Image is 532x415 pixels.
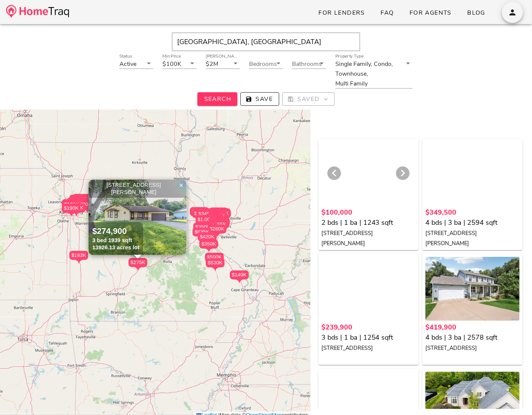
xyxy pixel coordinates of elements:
[72,198,90,211] div: $849K
[205,253,224,262] div: $500K
[403,6,458,20] a: For Agents
[196,215,216,224] div: $1.00M
[209,219,228,232] div: $240K
[208,211,227,220] div: $100K
[425,218,520,228] div: 4 bds | 3 ba | 2594 sqft
[200,208,219,221] div: $485K
[72,194,91,203] div: $975K
[209,220,228,233] div: $155K
[208,224,226,238] div: $260K
[209,207,228,217] div: $285K
[193,227,211,241] div: $635K
[62,200,81,213] div: $130K
[67,203,86,217] div: $815K
[321,344,373,352] small: [STREET_ADDRESS]
[321,333,416,343] div: 3 bds | 1 ba | 1254 sqft
[292,59,326,69] div: Bathrooms
[335,70,368,77] div: Townhouse,
[312,6,371,20] a: For Lenders
[335,80,368,87] div: Multi Family
[461,6,491,20] a: Blog
[240,92,279,106] button: Save
[209,217,228,230] div: $305K
[176,180,187,191] a: Close popup
[179,181,183,189] span: ×
[119,61,136,67] div: Active
[74,200,93,209] div: $850K
[467,9,485,17] span: Blog
[396,166,410,180] button: Next visual
[73,198,92,211] div: $310K
[425,322,520,353] a: $419,900 4 bds | 3 ba | 2578 sqft [STREET_ADDRESS]
[212,209,231,218] div: $110K
[83,209,91,213] img: triPin.png
[196,215,216,228] div: $1.00M
[205,253,224,266] div: $500K
[69,251,88,260] div: $183K
[321,322,416,333] div: $239,900
[230,270,249,279] div: $149K
[67,213,75,217] img: triPin.png
[209,217,228,226] div: $305K
[210,219,229,228] div: $210K
[282,92,334,106] button: Saved
[89,180,187,255] img: 1.jpg
[62,200,81,209] div: $130K
[172,32,360,51] input: Enter Your Address, Zipcode or City & State
[425,333,520,343] div: 4 bds | 3 ba | 2578 sqft
[247,95,273,103] span: Save
[289,95,328,103] span: Saved
[119,53,132,59] label: Status
[67,197,86,206] div: $230K
[211,218,229,227] div: $108K
[335,53,364,59] label: Property Type
[210,219,229,232] div: $210K
[205,214,224,227] div: $322K
[206,61,218,67] div: $2M
[193,227,211,236] div: $635K
[409,9,452,17] span: For Agents
[72,198,90,207] div: $849K
[162,61,181,67] div: $100K
[198,232,217,241] div: $420K
[205,214,224,223] div: $322K
[190,207,209,216] div: $317K
[198,232,217,246] div: $420K
[193,223,212,236] div: $350K
[425,344,477,352] small: [STREET_ADDRESS]
[134,267,142,271] img: triPin.png
[197,221,216,234] div: $425K
[162,53,181,59] label: Min Price
[162,59,197,69] div: Min Price$100K
[335,59,413,88] div: Property TypeSingle Family,Condo,Townhouse,Multi Family
[206,258,225,267] div: $530K
[194,209,213,218] div: $425K
[321,218,416,228] div: 2 bds | 1 ba | 1243 sqft
[128,258,147,271] div: $275K
[212,208,231,221] div: $250K
[494,379,532,415] iframe: Chat Widget
[73,198,92,207] div: $310K
[62,204,81,217] div: $190K
[235,279,243,284] img: triPin.png
[206,53,240,59] label: [PERSON_NAME]
[193,223,212,232] div: $350K
[69,195,88,208] div: $100K
[197,92,237,106] button: Search
[209,217,228,230] div: $275K
[209,207,228,221] div: $285K
[212,209,231,222] div: $110K
[321,229,373,247] small: [STREET_ADDRESS][PERSON_NAME]
[92,237,139,244] div: 3 bed 1939 sqft
[72,194,91,207] div: $975K
[425,207,520,218] div: $349,500
[327,166,341,180] button: Previous visual
[62,199,81,208] div: $750K
[380,9,394,17] span: FAQ
[209,219,228,232] div: $170K
[119,59,154,69] div: StatusActive
[62,204,81,213] div: $190K
[321,322,416,353] a: $239,900 3 bds | 1 ba | 1254 sqft [STREET_ADDRESS]
[203,95,231,103] span: Search
[212,208,231,217] div: $250K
